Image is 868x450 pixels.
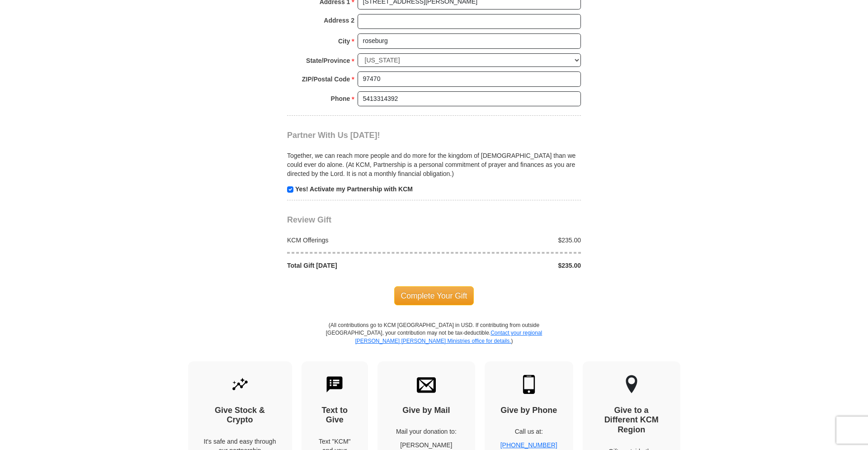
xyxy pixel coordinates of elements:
h4: Text to Give [317,406,353,425]
p: Mail your donation to: [393,427,459,436]
h4: Give by Mail [393,406,459,416]
h4: Give by Phone [500,406,557,416]
span: Partner With Us [DATE]! [287,131,380,140]
h4: Give to a Different KCM Region [599,406,665,435]
p: Call us at: [500,427,557,436]
strong: City [338,35,350,47]
div: KCM Offerings [283,236,434,245]
p: (All contributions go to KCM [GEOGRAPHIC_DATA] in USD. If contributing from outside [GEOGRAPHIC_D... [325,322,542,361]
img: envelope.svg [417,375,436,394]
div: Total Gift [DATE] [283,261,434,270]
span: Complete Your Gift [394,286,474,305]
img: text-to-give.svg [325,375,344,394]
strong: State/Province [306,54,350,67]
img: other-region [625,375,638,394]
h4: Give Stock & Crypto [204,406,276,425]
span: Review Gift [287,215,331,224]
strong: Phone [331,92,350,105]
strong: Yes! Activate my Partnership with KCM [295,185,413,193]
strong: ZIP/Postal Code [302,73,350,85]
div: $235.00 [434,236,586,245]
img: mobile.svg [519,375,538,394]
strong: Address 2 [324,14,354,27]
p: Together, we can reach more people and do more for the kingdom of [DEMOGRAPHIC_DATA] than we coul... [287,151,581,178]
img: give-by-stock.svg [231,375,250,394]
a: Contact your regional [PERSON_NAME] [PERSON_NAME] Ministries office for details. [355,330,542,344]
div: $235.00 [434,261,586,270]
a: [PHONE_NUMBER] [500,441,557,449]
